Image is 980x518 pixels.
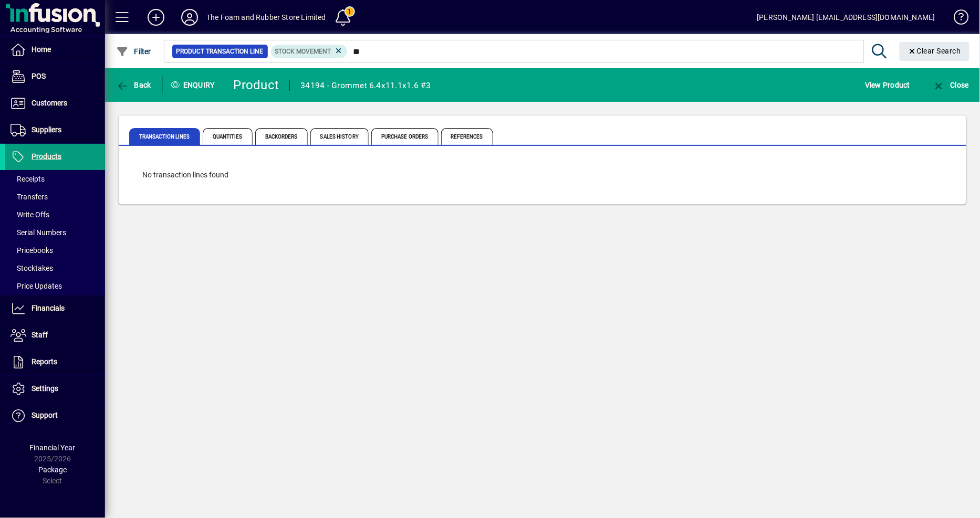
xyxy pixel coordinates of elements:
[275,48,331,55] span: Stock movement
[932,81,969,89] span: Close
[129,128,200,145] span: Transaction Lines
[173,8,206,27] button: Profile
[116,81,151,89] span: Back
[5,277,105,295] a: Price Updates
[862,76,913,94] button: View Product
[371,128,439,145] span: Purchase Orders
[900,42,970,61] button: Clear
[5,403,105,429] a: Support
[116,47,151,56] span: Filter
[32,384,58,393] span: Settings
[5,188,105,206] a: Transfers
[5,349,105,375] a: Reports
[11,264,53,272] span: Stocktakes
[113,76,154,94] button: Back
[113,42,154,61] button: Filter
[176,46,264,57] span: Product Transaction Line
[11,210,49,219] span: Write Offs
[163,77,226,93] div: Enquiry
[5,259,105,277] a: Stocktakes
[132,159,953,191] div: No transaction lines found
[271,45,348,58] mat-chip: Product Transaction Type: Stock movement
[30,443,76,452] span: Financial Year
[32,99,67,107] span: Customers
[5,64,105,90] a: POS
[921,76,980,94] app-page-header-button: Close enquiry
[5,295,105,322] a: Financials
[5,37,105,63] a: Home
[441,128,493,145] span: References
[5,170,105,188] a: Receipts
[310,128,369,145] span: Sales History
[234,77,279,93] div: Product
[32,331,48,339] span: Staff
[11,193,48,201] span: Transfers
[105,76,163,94] app-page-header-button: Back
[203,128,253,145] span: Quantities
[5,224,105,241] a: Serial Numbers
[32,152,61,161] span: Products
[32,72,46,80] span: POS
[32,411,58,419] span: Support
[32,45,51,54] span: Home
[11,228,66,237] span: Serial Numbers
[206,9,326,26] div: The Foam and Rubber Store Limited
[930,76,972,94] button: Close
[11,282,62,290] span: Price Updates
[865,77,910,93] span: View Product
[38,466,67,474] span: Package
[5,322,105,348] a: Staff
[5,376,105,402] a: Settings
[908,47,962,55] span: Clear Search
[946,2,967,36] a: Knowledge Base
[5,206,105,224] a: Write Offs
[11,246,53,255] span: Pricebooks
[300,77,431,94] div: 34194 - Grommet 6.4x11.1x1.6 #3
[32,304,65,312] span: Financials
[5,241,105,259] a: Pricebooks
[5,90,105,117] a: Customers
[139,8,173,27] button: Add
[32,125,61,134] span: Suppliers
[11,175,45,183] span: Receipts
[255,128,308,145] span: Backorders
[32,357,57,366] span: Reports
[757,9,935,26] div: [PERSON_NAME] [EMAIL_ADDRESS][DOMAIN_NAME]
[5,117,105,143] a: Suppliers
